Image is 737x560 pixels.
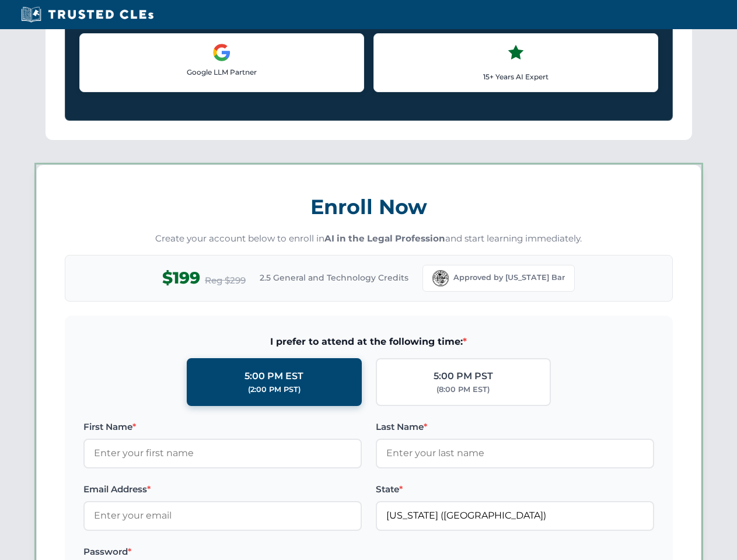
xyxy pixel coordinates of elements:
label: State [376,482,654,496]
h3: Enroll Now [65,188,673,225]
img: Google [212,43,231,62]
input: Florida (FL) [376,501,654,530]
label: Password [83,545,362,559]
input: Enter your email [83,501,362,530]
img: Trusted CLEs [18,6,157,23]
label: Email Address [83,482,362,496]
input: Enter your first name [83,439,362,468]
p: 15+ Years AI Expert [383,71,648,82]
span: $199 [162,265,200,291]
span: Reg $299 [205,274,246,288]
p: Google LLM Partner [89,66,354,78]
p: Create your account below to enroll in and start learning immediately. [65,232,673,246]
input: Enter your last name [376,439,654,468]
strong: AI in the Legal Profession [324,233,445,244]
div: (8:00 PM EST) [436,384,490,395]
div: 5:00 PM EST [244,369,303,384]
span: 2.5 General and Technology Credits [260,271,408,284]
label: First Name [83,420,362,434]
span: I prefer to attend at the following time: [83,334,654,349]
label: Last Name [376,420,654,434]
img: Florida Bar [432,270,449,286]
div: 5:00 PM PST [434,369,493,384]
span: Approved by [US_STATE] Bar [453,272,565,283]
div: (2:00 PM PST) [248,384,301,395]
